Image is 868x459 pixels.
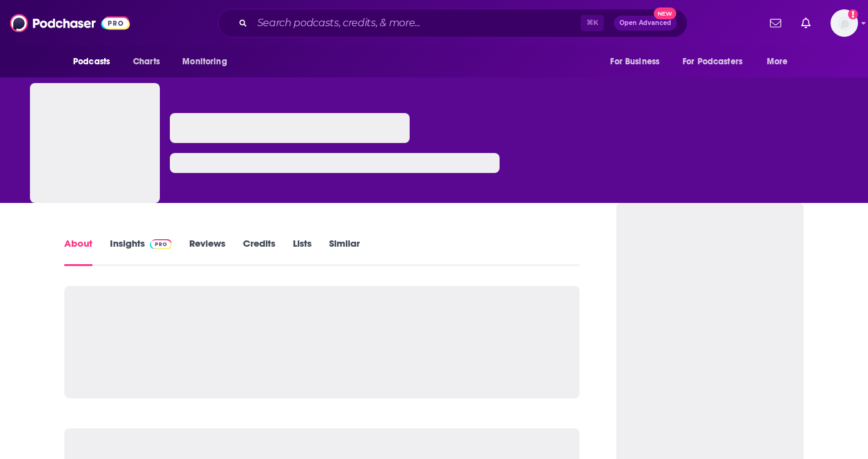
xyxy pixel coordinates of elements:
[758,50,804,74] button: open menu
[218,9,688,37] div: Search podcasts, credits, & more...
[329,237,360,266] a: Similar
[243,237,275,266] a: Credits
[252,13,581,33] input: Search podcasts, credits, & more...
[610,53,659,71] span: For Business
[767,53,788,71] span: More
[683,53,742,71] span: For Podcasters
[110,237,172,266] a: InsightsPodchaser Pro
[614,16,677,31] button: Open AdvancedNew
[64,237,92,266] a: About
[293,237,312,266] a: Lists
[133,53,160,71] span: Charts
[848,9,858,19] svg: Add a profile image
[581,15,604,31] span: ⌘ K
[150,239,172,249] img: Podchaser Pro
[796,12,816,34] a: Show notifications dropdown
[189,237,225,266] a: Reviews
[73,53,110,71] span: Podcasts
[654,7,676,19] span: New
[10,11,130,35] img: Podchaser - Follow, Share and Rate Podcasts
[765,12,786,34] a: Show notifications dropdown
[831,9,858,37] span: Logged in as AutumnKatie
[125,50,167,74] a: Charts
[182,53,227,71] span: Monitoring
[831,9,858,37] img: User Profile
[174,50,243,74] button: open menu
[619,20,671,26] span: Open Advanced
[64,50,126,74] button: open menu
[831,9,858,37] button: Show profile menu
[601,50,675,74] button: open menu
[674,50,761,74] button: open menu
